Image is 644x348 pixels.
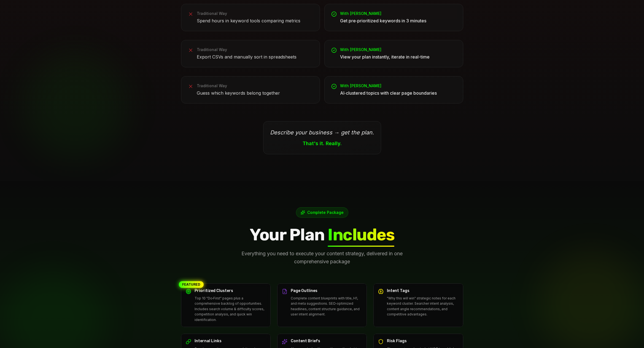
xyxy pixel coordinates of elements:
h4: With [PERSON_NAME] [340,47,430,52]
p: Complete content blueprints with title, H1, and meta suggestions. SEO‑optimized headlines, conten... [291,296,362,317]
span: Includes [328,225,394,245]
h4: Traditional Way [197,83,280,88]
h3: Internal Links [195,338,266,344]
p: View your plan instantly, iterate in real-time [340,53,430,60]
span: Complete Package [307,210,344,215]
h4: With [PERSON_NAME] [340,11,426,16]
h4: With [PERSON_NAME] [340,83,437,88]
p: "Why this will win" strategic notes for each keyword cluster. Searcher intent analysis, content a... [387,296,458,317]
p: Top 10 "Do‑First" pages plus a comprehensive backlog of opportunities. Includes search volume & d... [195,296,266,323]
h3: Page Outlines [291,288,362,293]
p: AI‑clustered topics with clear page boundaries [340,89,437,97]
h3: Intent Tags [387,288,458,293]
h3: Prioritized Clusters [195,288,266,293]
h4: Traditional Way [197,11,300,16]
p: Guess which keywords belong together [197,89,280,97]
p: Export CSVs and manually sort in spreadsheets [197,53,297,60]
p: Get pre‑prioritized keywords in 3 minutes [340,17,426,24]
h3: Risk Flags [387,338,458,344]
h2: Your Plan [181,224,463,245]
div: FEATURED [179,281,204,288]
p: That's it. Really. [270,139,374,147]
h4: Traditional Way [197,47,297,52]
p: Spend hours in keyword tools comparing metrics [197,17,300,24]
p: Everything you need to execute your content strategy, delivered in one comprehensive package [230,249,415,266]
em: Describe your business → get the plan. [270,129,374,136]
h3: Content Briefs [291,338,362,344]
